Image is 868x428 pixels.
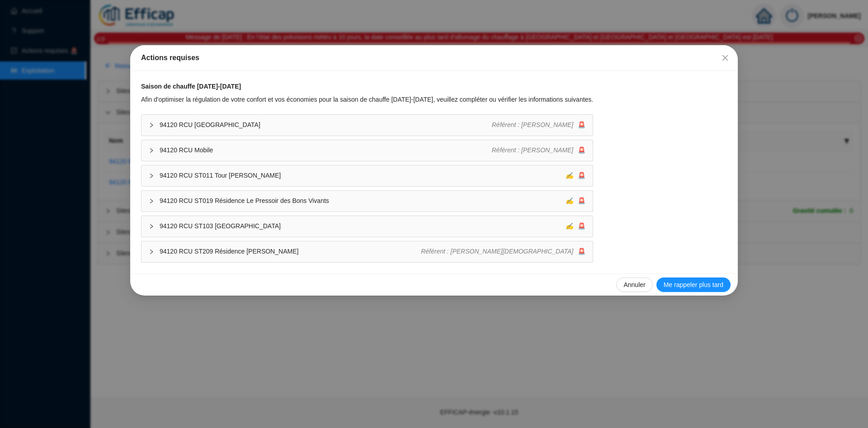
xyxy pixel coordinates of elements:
[492,121,574,128] span: Référent : [PERSON_NAME]
[566,172,573,179] span: ✍
[149,198,154,204] span: collapsed
[566,196,585,206] div: 🚨
[566,222,573,230] span: ✍
[566,197,573,204] span: ✍
[141,52,727,63] div: Actions requises
[160,146,492,155] span: 94120 RCU Mobile
[722,54,729,61] span: close
[718,51,732,65] button: Close
[160,196,566,206] span: 94120 RCU ST019 Résidence Le Pressoir des Bons Vivants
[142,140,593,161] div: 94120 RCU MobileRéférent : [PERSON_NAME]🚨
[656,277,731,292] button: Me rappeler plus tard
[149,148,154,153] span: collapsed
[142,115,593,136] div: 94120 RCU [GEOGRAPHIC_DATA]Référent : [PERSON_NAME]🚨
[492,120,586,130] div: 🚨
[492,146,586,155] div: 🚨
[149,122,154,128] span: collapsed
[566,221,585,231] div: 🚨
[421,247,585,256] div: 🚨
[160,221,566,231] span: 94120 RCU ST103 [GEOGRAPHIC_DATA]
[616,277,652,292] button: Annuler
[141,83,241,90] strong: Saison de chauffe [DATE]-[DATE]
[421,248,573,255] span: Référent : [PERSON_NAME][DEMOGRAPHIC_DATA]
[141,95,593,104] div: Afin d'optimiser la régulation de votre confort et vos économies pour la saison de chauffe [DATE]...
[160,247,421,256] span: 94120 RCU ST209 Résidence [PERSON_NAME]
[160,120,492,130] span: 94120 RCU [GEOGRAPHIC_DATA]
[142,216,593,237] div: 94120 RCU ST103 [GEOGRAPHIC_DATA]✍🚨
[149,224,154,229] span: collapsed
[149,173,154,179] span: collapsed
[142,241,593,262] div: 94120 RCU ST209 Résidence [PERSON_NAME]Référent : [PERSON_NAME][DEMOGRAPHIC_DATA]🚨
[566,171,585,180] div: 🚨
[149,249,154,254] span: collapsed
[664,280,723,290] span: Me rappeler plus tard
[718,54,732,61] span: Fermer
[142,165,593,186] div: 94120 RCU ST011 Tour [PERSON_NAME]✍🚨
[160,171,566,180] span: 94120 RCU ST011 Tour [PERSON_NAME]
[492,146,574,154] span: Référent : [PERSON_NAME]
[142,191,593,212] div: 94120 RCU ST019 Résidence Le Pressoir des Bons Vivants✍🚨
[623,280,645,290] span: Annuler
